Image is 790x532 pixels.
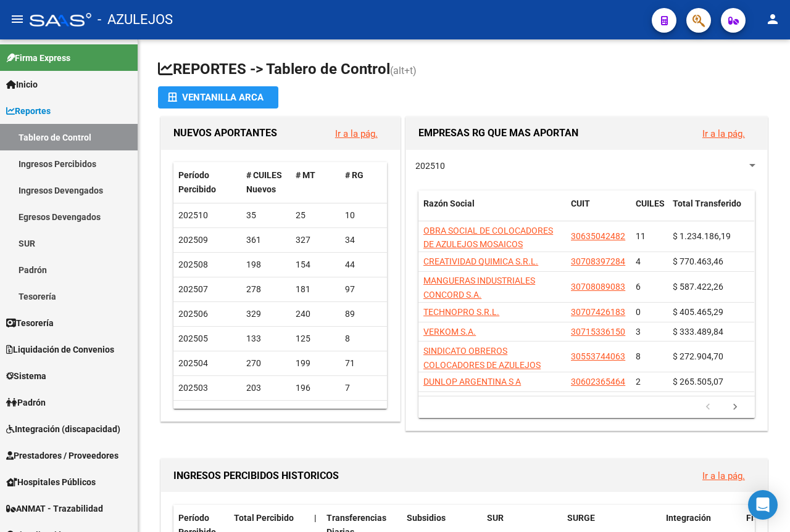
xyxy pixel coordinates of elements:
[178,210,208,220] span: 202510
[673,256,723,266] span: $ 770.463,46
[345,170,364,180] span: # RG
[6,502,103,515] span: ANMAT - Trazabilidad
[246,170,282,194] span: # CUILES Nuevos
[723,401,747,414] a: go to next page
[423,307,499,317] span: TECHNOPRO S.R.L.
[246,258,286,272] div: 198
[566,190,631,231] datatable-header-cell: CUIT
[571,377,625,387] span: 30602365464
[296,282,335,297] div: 181
[246,233,286,247] div: 361
[6,369,46,383] span: Sistema
[345,307,385,321] div: 89
[345,356,385,370] div: 71
[173,162,241,203] datatable-header-cell: Período Percibido
[571,282,625,292] span: 30708089083
[571,198,590,208] span: CUIT
[246,208,286,223] div: 35
[168,86,268,108] div: Ventanilla ARCA
[178,235,208,245] span: 202509
[666,513,711,523] span: Integración
[571,351,625,361] span: 30553744063
[296,208,335,223] div: 25
[6,104,51,118] span: Reportes
[296,332,335,346] div: 125
[345,233,385,247] div: 34
[314,513,317,523] span: |
[748,490,778,520] div: Open Intercom Messenger
[423,346,541,384] span: SINDICATO OBREROS COLOCADORES DE AZULEJOS MOSAICOS GRANITEROS
[631,190,668,231] datatable-header-cell: CUILES
[178,170,216,194] span: Período Percibido
[418,127,578,139] span: EMPRESAS RG QUE MAS APORTAN
[296,233,335,247] div: 327
[702,470,745,481] a: Ir a la pág.
[692,122,755,145] button: Ir a la pág.
[6,396,46,409] span: Padrón
[423,226,553,277] span: OBRA SOCIAL DE COLOCADORES DE AZULEJOS MOSAICOS GRANITEROS LUSTRADORES Y POCELA
[673,307,723,317] span: $ 405.465,29
[673,198,741,208] span: Total Transferido
[178,284,208,294] span: 202507
[696,401,720,414] a: go to previous page
[6,78,38,91] span: Inicio
[296,356,335,370] div: 199
[423,377,521,387] span: DUNLOP ARGENTINA S A
[6,422,120,436] span: Integración (discapacidad)
[246,381,286,395] div: 203
[98,6,173,33] span: - AZULEJOS
[636,282,641,292] span: 6
[423,256,538,266] span: CREATIVIDAD QUIMICA S.R.L.
[158,59,770,81] h1: REPORTES -> Tablero de Control
[340,162,389,203] datatable-header-cell: # RG
[673,282,723,292] span: $ 587.422,26
[345,332,385,346] div: 8
[234,513,294,523] span: Total Percibido
[636,307,641,317] span: 0
[636,256,641,266] span: 4
[296,170,315,180] span: # MT
[296,406,335,420] div: 0
[6,316,54,330] span: Tesorería
[178,260,208,269] span: 202508
[6,343,114,356] span: Liquidación de Convenios
[173,470,339,481] span: INGRESOS PERCIBIDOS HISTORICOS
[345,381,385,395] div: 7
[571,256,625,266] span: 30708397284
[345,258,385,272] div: 44
[178,309,208,319] span: 202506
[567,513,595,523] span: SURGE
[571,231,625,241] span: 30635042482
[6,475,96,489] span: Hospitales Públicos
[636,377,641,387] span: 2
[423,276,535,300] span: MANGUERAS INDUSTRIALES CONCORD S.A.
[178,383,208,393] span: 202503
[636,351,641,361] span: 8
[296,381,335,395] div: 196
[246,406,286,420] div: 3
[423,198,475,208] span: Razón Social
[423,327,476,337] span: VERKOM S.A.
[335,128,378,139] a: Ir a la pág.
[571,307,625,317] span: 30707426183
[415,161,445,171] span: 202510
[10,12,25,27] mat-icon: menu
[692,464,755,487] button: Ir a la pág.
[702,128,745,139] a: Ir a la pág.
[325,122,388,145] button: Ir a la pág.
[673,231,731,241] span: $ 1.234.186,19
[571,327,625,337] span: 30715336150
[296,258,335,272] div: 154
[673,377,723,387] span: $ 265.505,07
[390,65,417,76] span: (alt+t)
[673,351,723,361] span: $ 272.904,70
[246,332,286,346] div: 133
[246,356,286,370] div: 270
[246,282,286,297] div: 278
[296,307,335,321] div: 240
[407,513,446,523] span: Subsidios
[345,406,385,420] div: 3
[668,190,754,231] datatable-header-cell: Total Transferido
[178,358,208,368] span: 202504
[6,51,70,65] span: Firma Express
